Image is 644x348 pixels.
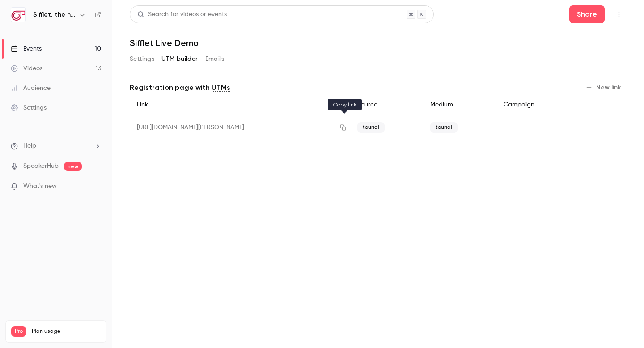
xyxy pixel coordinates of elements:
span: Pro [11,326,26,337]
a: SpeakerHub [23,161,59,171]
a: UTMs [212,82,230,93]
span: Plan usage [32,328,101,335]
iframe: Noticeable Trigger [90,182,101,191]
span: new [64,162,82,171]
div: Settings [11,103,47,112]
span: tourial [430,122,458,133]
button: Settings [130,52,154,66]
div: Videos [11,64,42,73]
div: Source [350,95,424,115]
span: - [504,124,507,131]
div: Link [130,95,350,115]
button: Share [569,5,605,23]
p: Registration page with [130,82,230,93]
div: [URL][DOMAIN_NAME][PERSON_NAME] [130,115,350,140]
h6: Sifflet, the holistic data observability platform [33,10,75,19]
button: New link [582,81,626,95]
button: UTM builder [161,52,198,66]
span: What's new [23,182,57,191]
div: Events [11,44,42,53]
button: Emails [205,52,224,66]
span: tourial [357,122,385,133]
h1: Sifflet Live Demo [130,38,626,48]
span: Help [23,141,36,151]
li: help-dropdown-opener [11,141,101,151]
div: Search for videos or events [137,10,227,19]
div: Medium [423,95,496,115]
div: Campaign [496,95,576,115]
div: Audience [11,84,51,93]
img: Sifflet, the holistic data observability platform [11,8,25,22]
